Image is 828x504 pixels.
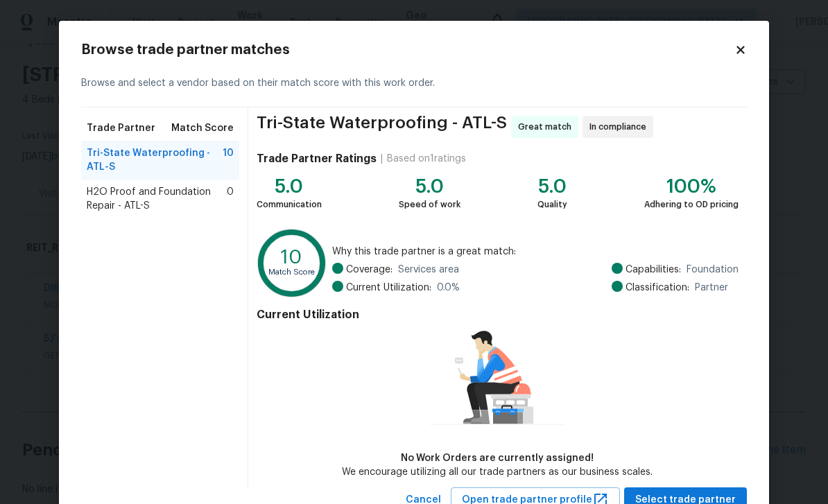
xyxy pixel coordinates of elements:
span: 10 [223,146,234,174]
span: In compliance [589,120,652,134]
span: Services area [398,263,459,277]
span: Partner [695,281,728,295]
span: Classification: [626,281,689,295]
span: H2O Proof and Foundation Repair - ATL-S [87,185,227,213]
div: Adhering to OD pricing [644,198,739,211]
div: No Work Orders are currently assigned! [342,451,653,465]
span: Capabilities: [626,263,681,277]
div: Based on 1 ratings [387,152,466,166]
div: Quality [537,198,567,211]
span: Match Score [171,121,234,135]
div: Speed of work [399,198,460,211]
span: Coverage: [346,263,393,277]
div: 5.0 [537,180,567,193]
div: 100% [644,180,739,193]
span: Current Utilization: [346,281,431,295]
div: 5.0 [257,180,322,193]
span: Foundation [687,263,739,277]
div: Communication [257,198,322,211]
text: Match Score [268,268,315,276]
span: Why this trade partner is a great match: [332,245,739,259]
span: Tri-State Waterproofing - ATL-S [87,146,223,174]
span: Great match [518,120,577,134]
h4: Trade Partner Ratings [257,152,377,166]
div: Browse and select a vendor based on their match score with this work order. [81,60,747,107]
div: We encourage utilizing all our trade partners as our business scales. [342,465,653,479]
h2: Browse trade partner matches [81,43,734,57]
span: 0.0 % [437,281,460,295]
h4: Current Utilization [257,308,739,322]
span: Trade Partner [87,121,155,135]
div: 5.0 [399,180,460,193]
div: | [377,152,387,166]
text: 10 [281,247,302,267]
span: 0 [227,185,234,213]
span: Tri-State Waterproofing - ATL-S [257,116,507,138]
